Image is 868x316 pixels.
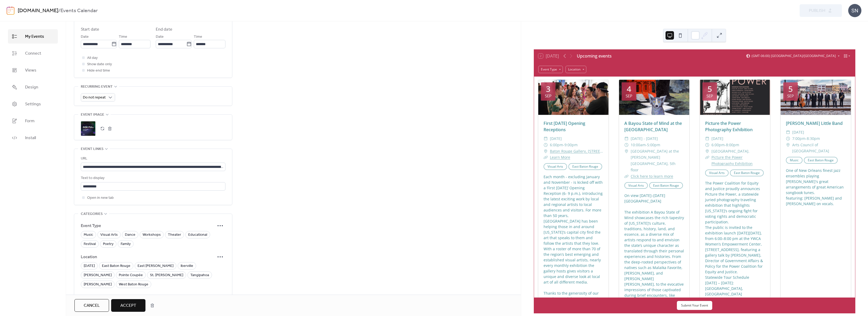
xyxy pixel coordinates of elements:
[83,94,106,101] span: Do not repeat
[168,232,181,238] span: Theater
[677,301,712,310] button: Submit Your Event
[25,84,38,91] span: Design
[25,50,41,57] span: Connect
[84,241,96,247] span: Festival
[81,254,215,260] span: Location
[550,155,570,160] a: Learn More
[626,94,632,98] div: Sep
[156,34,164,40] span: Date
[81,17,108,23] span: Date and time
[81,84,113,90] span: Recurring event
[544,148,548,154] div: ​
[705,154,709,161] div: ​
[25,135,36,141] span: Install
[81,34,89,40] span: Date
[631,135,658,142] span: [DATE] - [DATE]
[807,135,820,142] span: 8:30pm
[143,232,161,238] span: Workshops
[194,34,202,40] span: Time
[156,26,172,33] div: End date
[725,142,726,148] span: -
[8,80,58,94] a: Design
[577,53,612,59] div: Upcoming events
[792,142,846,154] span: Arts Council of [GEOGRAPHIC_DATA]
[18,6,58,16] a: [DOMAIN_NAME]
[788,85,793,93] div: 5
[25,118,35,124] span: Form
[8,63,58,77] a: Views
[58,6,60,16] b: /
[627,85,631,93] div: 4
[624,120,682,133] a: A Bayou State of Mind at the [GEOGRAPHIC_DATA]
[8,97,58,111] a: Settings
[81,223,215,229] span: Event Type
[74,299,109,312] a: Cancel
[150,272,183,279] span: St. [PERSON_NAME]
[705,135,709,142] div: ​
[102,263,130,269] span: East Baton Rouge
[647,142,660,148] span: 5:00pm
[81,211,103,217] span: Categories
[188,232,207,238] span: Educational
[631,174,673,179] a: Click here to learn more
[848,4,861,17] div: SN
[119,34,127,40] span: Time
[707,85,712,93] div: 5
[8,46,58,60] a: Connect
[544,120,585,133] a: First [DATE] Opening Receptions
[781,120,851,126] div: [PERSON_NAME] Little Band
[84,263,95,269] span: [DATE]
[138,263,173,269] span: East [PERSON_NAME]
[711,148,749,154] span: [GEOGRAPHIC_DATA].
[646,142,647,148] span: -
[87,68,110,74] span: Hide end time
[546,85,550,93] div: 3
[120,303,136,309] span: Accept
[25,34,44,40] span: My Events
[624,148,629,154] div: ​
[87,55,98,61] span: All day
[84,232,93,238] span: Music
[87,195,114,201] span: Open in new tab
[103,241,114,247] span: Poetry
[190,272,209,279] span: Tangipahoa
[563,142,564,148] span: -
[781,168,851,206] div: One of New Orleans finest jazz ensembles playing [PERSON_NAME]'s great arrangements of great Amer...
[792,135,805,142] span: 7:00pm
[8,131,58,145] a: Install
[100,232,118,238] span: Visual Arts
[550,135,562,142] span: [DATE]
[81,121,96,136] div: ;
[119,281,148,288] span: West Baton Rouge
[119,272,143,279] span: Pointe Coupée
[84,272,112,279] span: [PERSON_NAME]
[631,148,684,173] span: [GEOGRAPHIC_DATA] at the [PERSON_NAME][GEOGRAPHIC_DATA], 5th floor
[7,6,15,15] img: logo
[545,94,551,98] div: Sep
[705,148,709,154] div: ​
[624,173,629,180] div: ​
[111,299,145,312] button: Accept
[705,120,753,133] a: Picture the Power Photography Exhibition
[87,61,112,68] span: Show date only
[544,154,548,161] div: ​
[752,54,836,58] span: (GMT-06:00) [GEOGRAPHIC_DATA]/[GEOGRAPHIC_DATA]
[81,26,99,33] div: Start date
[624,142,629,148] div: ​
[60,6,98,16] b: Events Calendar
[181,263,193,269] span: Iberville
[121,241,131,247] span: Family
[125,232,135,238] span: Dance
[705,142,709,148] div: ​
[624,135,629,142] div: ​
[8,114,58,128] a: Form
[805,135,807,142] span: -
[81,175,224,181] div: Text to display
[726,142,739,148] span: 8:00pm
[786,129,790,135] div: ​
[787,94,794,98] div: Sep
[81,155,224,162] div: URL
[711,142,725,148] span: 6:00pm
[84,281,112,288] span: [PERSON_NAME]
[544,142,548,148] div: ​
